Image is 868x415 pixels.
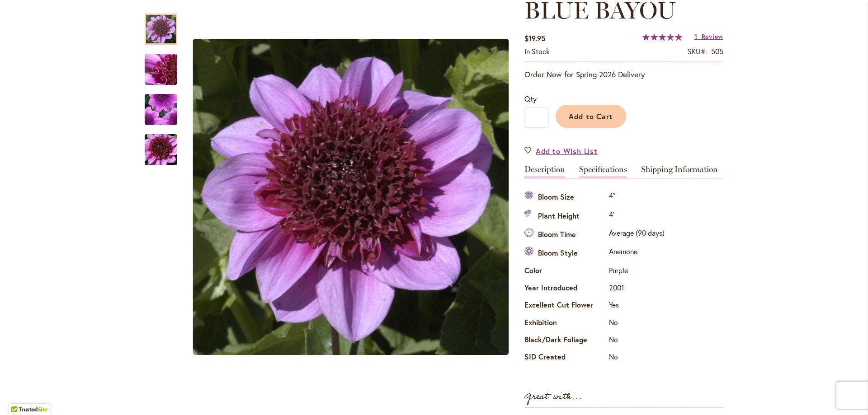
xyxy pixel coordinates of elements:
[688,47,707,56] strong: SKU
[524,207,607,225] th: Plant Height
[129,79,193,141] img: BLUE BAYOU
[524,188,607,207] th: Bloom Size
[556,105,626,128] button: Add to Cart
[186,5,515,390] div: BLUE BAYOU
[702,32,723,41] span: Review
[641,165,718,178] a: Shipping Information
[524,94,537,103] span: Qty
[607,244,667,263] td: Anemone
[524,280,607,298] th: Year Introduced
[694,32,698,41] span: 1
[128,128,193,172] img: BLUE BAYOU
[642,33,682,41] div: 100%
[524,332,607,350] th: Black/Dark Foliage
[607,332,667,350] td: No
[186,5,515,390] div: BLUE BAYOUBLUE BAYOUBLUE BAYOU
[694,32,723,41] a: 1 Review
[607,298,667,315] td: Yes
[524,146,598,156] a: Add to Wish List
[524,165,723,367] div: Detailed Product Info
[524,33,545,43] span: $19.95
[524,298,607,315] th: Excellent Cut Flower
[186,5,557,390] div: Product Images
[524,47,550,57] div: Availability
[607,188,667,207] td: 4"
[524,244,607,263] th: Bloom Style
[128,45,193,94] img: BLUE BAYOU
[607,315,667,332] td: No
[145,45,186,85] div: BLUE BAYOU
[524,350,607,367] th: SID Created
[607,207,667,225] td: 4'
[579,165,627,178] a: Specifications
[524,315,607,332] th: Exhibition
[193,39,509,355] img: BLUE BAYOU
[524,69,723,80] p: Order Now for Spring 2026 Delivery
[145,85,186,125] div: BLUE BAYOU
[524,263,607,280] th: Color
[607,263,667,280] td: Purple
[524,165,565,178] a: Description
[607,280,667,298] td: 2001
[524,47,550,56] span: In stock
[607,350,667,367] td: No
[711,47,723,57] div: 505
[607,226,667,244] td: Average (90 days)
[524,226,607,244] th: Bloom Time
[536,146,598,156] span: Add to Wish List
[145,5,186,45] div: BLUE BAYOU
[524,389,582,404] strong: Great with...
[7,383,32,408] iframe: Launch Accessibility Center
[569,112,613,121] span: Add to Cart
[145,125,177,165] div: BLUE BAYOU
